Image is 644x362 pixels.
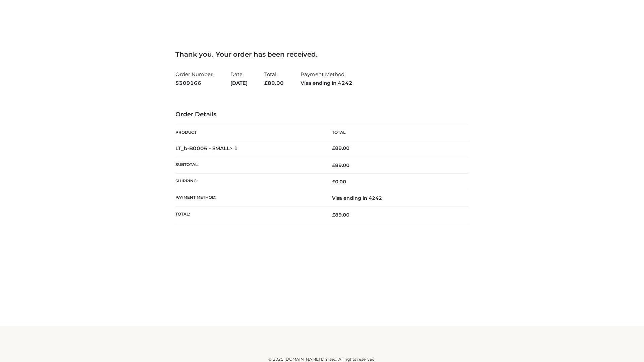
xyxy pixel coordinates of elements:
li: Order Number: [175,68,214,89]
span: £ [264,80,268,86]
span: £ [332,145,335,151]
strong: × 1 [230,145,238,152]
strong: [DATE] [230,79,248,87]
span: £ [332,179,335,185]
th: Total: [175,206,322,223]
strong: Visa ending in 4242 [301,79,353,87]
span: £ [332,162,335,168]
h3: Thank you. Your order has been received. [175,50,469,58]
th: Subtotal: [175,157,322,173]
li: Payment Method: [301,68,353,89]
li: Total: [264,68,284,89]
th: Product [175,125,322,140]
strong: LT_b-B0006 - SMALL [175,145,238,152]
span: 89.00 [332,212,350,218]
th: Total [322,125,469,140]
th: Shipping: [175,174,322,190]
td: Visa ending in 4242 [322,190,469,206]
strong: 5309166 [175,79,214,87]
bdi: 89.00 [332,145,350,151]
th: Payment method: [175,190,322,206]
span: 89.00 [332,162,350,168]
bdi: 0.00 [332,179,346,185]
span: 89.00 [264,80,284,86]
h3: Order Details [175,111,469,118]
li: Date: [230,68,248,89]
span: £ [332,212,335,218]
